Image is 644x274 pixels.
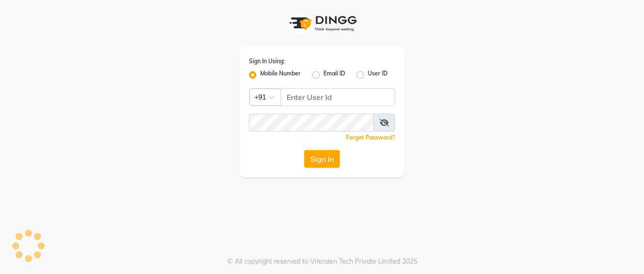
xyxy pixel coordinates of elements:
[323,69,345,81] label: Email ID
[368,69,388,81] label: User ID
[249,57,285,66] label: Sign In Using:
[281,88,395,106] input: Username
[304,150,340,168] button: Sign In
[346,134,395,141] a: Forgot Password?
[284,9,360,37] img: logo1.svg
[260,69,301,81] label: Mobile Number
[249,114,374,132] input: Username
